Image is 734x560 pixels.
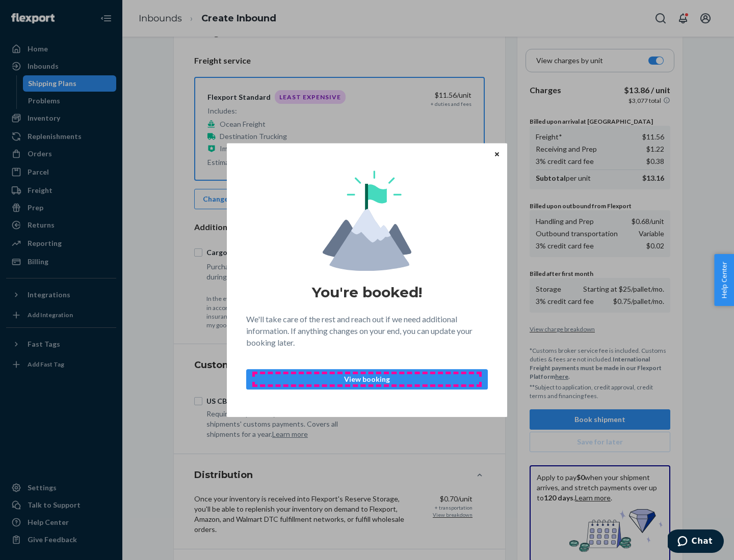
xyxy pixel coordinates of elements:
[246,369,488,389] button: View booking
[24,7,45,16] span: Chat
[492,148,502,159] button: Close
[312,283,422,301] h1: You're booked!
[323,171,411,271] img: svg+xml,%3Csvg%20viewBox%3D%220%200%20174%20197%22%20fill%3D%22none%22%20xmlns%3D%22http%3A%2F%2F...
[255,374,479,384] p: View booking
[246,314,488,349] p: We'll take care of the rest and reach out if we need additional information. If anything changes ...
